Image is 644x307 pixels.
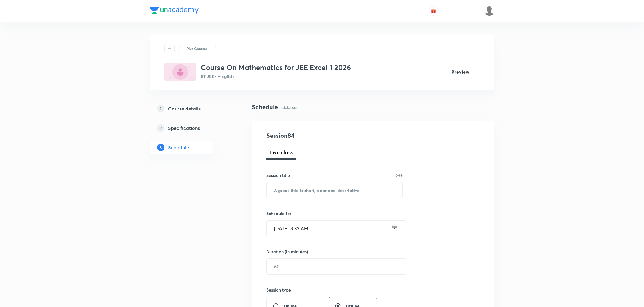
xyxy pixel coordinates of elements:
h4: Schedule [252,103,278,112]
h6: Session title [266,172,290,178]
p: 1 [157,105,164,112]
h3: Course On Mathematics for JEE Excel 1 2026 [201,63,351,72]
img: Company Logo [150,7,199,14]
span: Live class [270,149,293,156]
h6: Session type [266,287,291,293]
img: C7A5BF53-83BE-4842-9170-628BD102AE9B_plus.png [164,63,196,81]
a: Company Logo [150,7,199,15]
h6: Schedule for [266,210,403,217]
input: A great title is short, clear and descriptive [267,182,403,198]
p: 83 classes [280,104,298,110]
p: 2 [157,124,164,132]
p: Plus Courses [187,46,207,51]
p: 3 [157,144,164,151]
button: avatar [429,6,438,16]
button: Preview [441,65,480,79]
img: Vivek Patil [484,6,494,16]
h5: Specifications [168,124,200,132]
a: 2Specifications [150,122,232,134]
a: 1Course details [150,103,232,115]
h5: Schedule [168,144,189,151]
img: avatar [431,8,436,14]
p: 0/99 [396,174,403,177]
h5: Course details [168,105,201,112]
p: IIT JEE • Hinglish [201,73,351,79]
input: 60 [267,259,406,274]
h4: Session 84 [266,131,377,140]
h6: Duration (in minutes) [266,248,308,255]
